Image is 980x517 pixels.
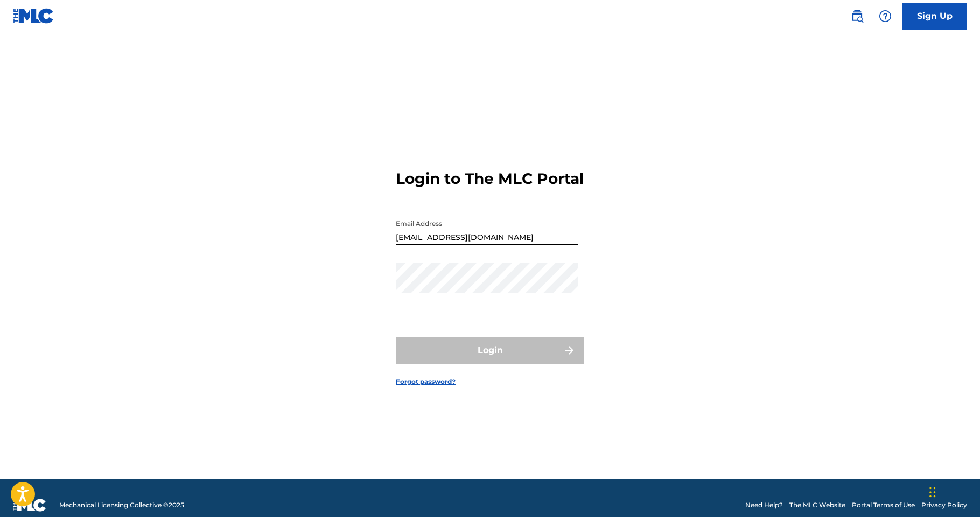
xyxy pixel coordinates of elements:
[396,377,456,387] a: Forgot password?
[902,3,967,30] a: Sign Up
[879,10,892,23] img: help
[396,169,584,188] h3: Login to The MLC Portal
[789,500,845,510] a: The MLC Website
[926,465,980,517] iframe: Chat Widget
[13,499,46,512] img: logo
[874,5,896,27] div: Help
[851,10,864,23] img: search
[921,500,967,510] a: Privacy Policy
[846,5,868,27] a: Public Search
[745,500,783,510] a: Need Help?
[852,500,915,510] a: Portal Terms of Use
[59,500,184,510] span: Mechanical Licensing Collective © 2025
[929,476,936,508] div: Drag
[13,8,54,24] img: MLC Logo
